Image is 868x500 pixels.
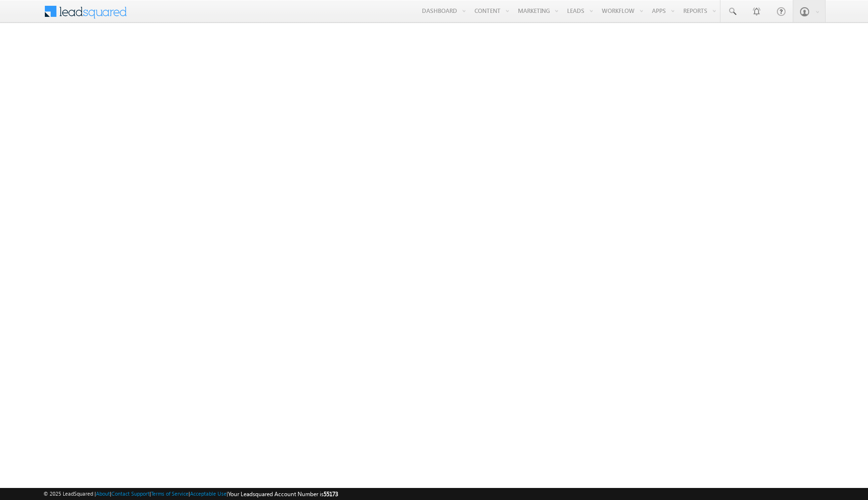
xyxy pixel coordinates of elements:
a: Acceptable Use [190,490,227,497]
span: © 2025 LeadSquared | | | | | [43,489,338,499]
a: Contact Support [111,490,149,497]
a: About [96,490,110,497]
span: Your Leadsquared Account Number is [228,490,338,498]
a: Terms of Service [151,490,189,497]
span: 55173 [324,490,338,498]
